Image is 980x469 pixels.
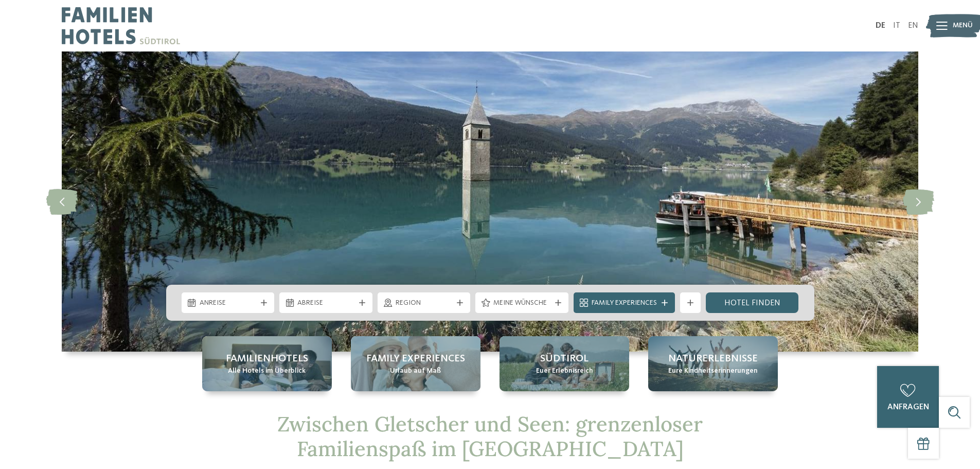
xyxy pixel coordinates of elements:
span: Alle Hotels im Überblick [228,366,306,376]
span: Urlaub auf Maß [390,366,441,376]
span: Region [396,298,453,308]
span: Abreise [297,298,354,308]
span: Südtirol [540,352,589,366]
span: Menü [953,21,973,31]
img: Familienhotel im Vinschgau, der Kultur- und Genussregion [62,51,918,352]
a: DE [876,22,885,30]
span: Familienhotels [226,352,308,366]
span: Family Experiences [366,352,465,366]
span: Anreise [200,298,257,308]
a: Hotel finden [706,292,799,313]
span: anfragen [887,403,929,411]
span: Eure Kindheitserinnerungen [668,366,758,376]
span: Naturerlebnisse [668,352,758,366]
span: Family Experiences [592,298,657,308]
span: Zwischen Gletscher und Seen: grenzenloser Familienspaß im [GEOGRAPHIC_DATA] [277,411,703,462]
span: Euer Erlebnisreich [536,366,593,376]
a: EN [908,22,918,30]
a: anfragen [877,366,939,428]
a: IT [893,22,900,30]
span: Meine Wünsche [493,298,550,308]
a: Familienhotel im Vinschgau, der Kultur- und Genussregion Family Experiences Urlaub auf Maß [351,336,480,391]
a: Familienhotel im Vinschgau, der Kultur- und Genussregion Naturerlebnisse Eure Kindheitserinnerungen [648,336,778,391]
a: Familienhotel im Vinschgau, der Kultur- und Genussregion Familienhotels Alle Hotels im Überblick [202,336,332,391]
a: Familienhotel im Vinschgau, der Kultur- und Genussregion Südtirol Euer Erlebnisreich [500,336,629,391]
